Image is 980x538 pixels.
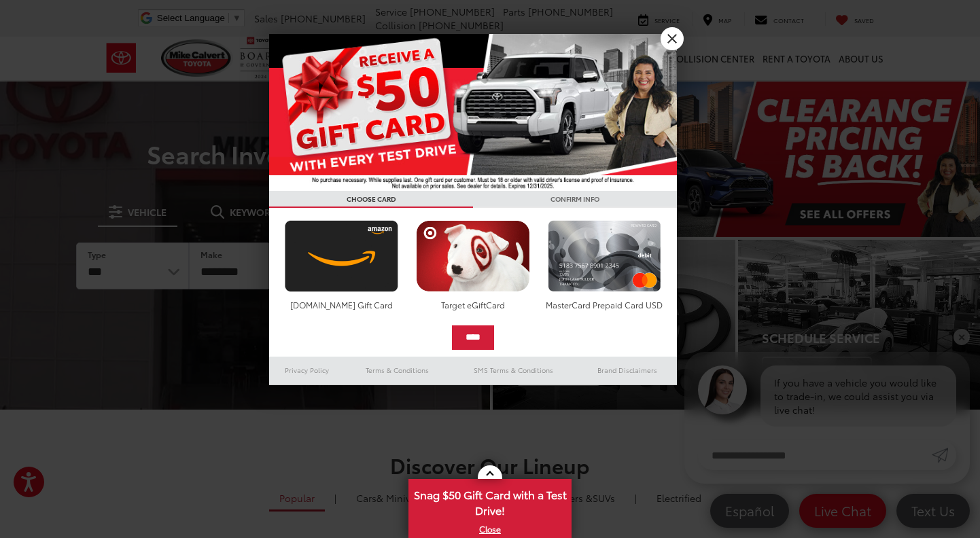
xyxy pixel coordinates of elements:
img: targetcard.png [413,220,533,292]
img: mastercard.png [544,220,665,292]
div: [DOMAIN_NAME] Gift Card [281,299,402,310]
a: Terms & Conditions [345,362,449,378]
h3: CONFIRM INFO [473,191,677,208]
a: Brand Disclaimers [578,362,677,378]
div: MasterCard Prepaid Card USD [544,299,665,310]
span: Snag $50 Gift Card with a Test Drive! [410,480,570,522]
div: Target eGiftCard [413,299,533,310]
a: SMS Terms & Conditions [449,362,578,378]
img: amazoncard.png [281,220,402,292]
img: 55838_top_625864.jpg [269,34,677,191]
a: Privacy Policy [269,362,345,378]
h3: CHOOSE CARD [269,191,473,208]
